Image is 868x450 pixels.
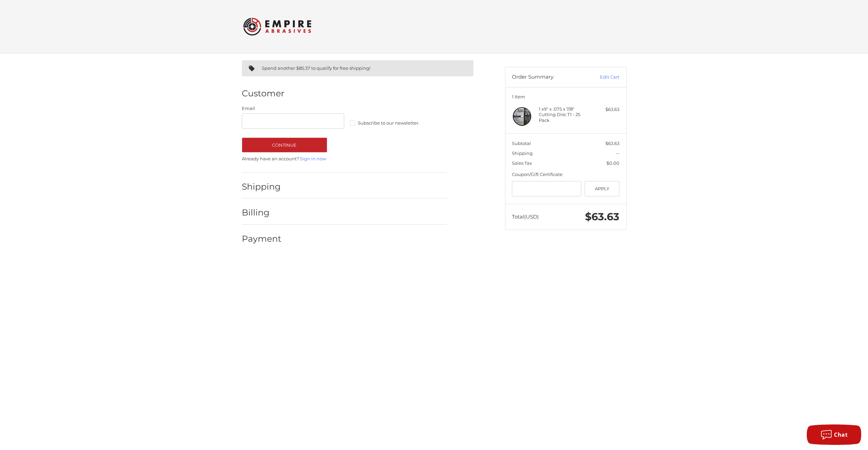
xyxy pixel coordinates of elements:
[262,65,370,71] span: Spend another $85.37 to qualify for free shipping!
[585,210,619,223] span: $63.63
[242,207,282,218] h2: Billing
[585,181,620,196] button: Apply
[242,234,282,244] h2: Payment
[605,141,619,146] span: $63.63
[616,150,619,156] span: --
[807,424,861,445] button: Chat
[242,88,284,99] h2: Customer
[242,156,447,162] p: Already have an account?
[606,160,619,166] span: $0.00
[242,105,345,112] label: Email
[243,13,311,40] img: Empire Abrasives
[592,106,619,113] div: $63.63
[539,106,591,123] h4: 1 x 9" x .075 x 7/8" Cutting Disc T1 - 25 Pack
[512,213,539,220] span: Total (USD)
[834,431,848,438] span: Chat
[585,74,619,81] a: Edit Cart
[512,160,532,166] span: Sales Tax
[512,141,531,146] span: Subtotal
[300,156,326,161] a: Sign in now
[242,138,327,152] button: Continue
[512,74,585,81] h3: Order Summary
[358,120,419,126] span: Subscribe to our newsletter.
[512,181,581,196] input: Gift Certificate or Coupon Code
[512,94,619,99] h3: 1 Item
[242,181,282,192] h2: Shipping
[512,150,533,156] span: Shipping
[512,171,619,178] div: Coupon/Gift Certificate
